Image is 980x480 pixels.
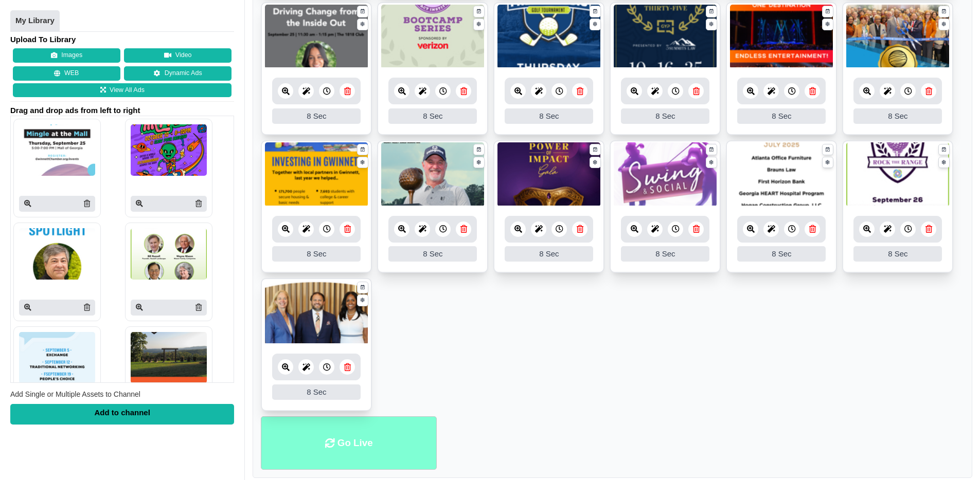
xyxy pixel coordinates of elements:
[13,49,120,63] button: Images
[10,34,234,45] h4: Upload To Library
[131,125,207,176] img: P250x250 image processing20250829 996236 1lkt3j1
[19,333,95,384] img: P250x250 image processing20250826 996236 1e0j4uy
[388,108,477,124] div: 8 Sec
[388,246,477,262] div: 8 Sec
[381,142,484,207] img: 11.268 mb
[131,229,207,280] img: P250x250 image processing20250827 996236 1q382u
[621,108,709,124] div: 8 Sec
[381,5,484,69] img: 1091.782 kb
[505,246,593,262] div: 8 Sec
[614,5,717,69] img: 376.855 kb
[131,333,207,384] img: P250x250 image processing20250825 996236 115ymyf
[261,416,437,470] li: Go Live
[10,391,140,399] span: Add Single or Multiple Assets to Channel
[265,142,368,207] img: 3.994 mb
[497,5,600,69] img: 2.459 mb
[265,5,368,69] img: 1142.963 kb
[614,142,717,207] img: 4.659 mb
[846,142,949,207] img: 1940.774 kb
[13,67,120,81] button: WEB
[13,83,231,98] a: View All Ads
[737,108,826,124] div: 8 Sec
[505,108,593,124] div: 8 Sec
[124,49,231,63] button: Video
[124,67,231,81] a: Dynamic Ads
[265,281,368,345] img: 4.016 mb
[19,125,95,176] img: P250x250 image processing20250829 996236 cc2fbt
[730,5,833,69] img: 8.367 mb
[929,431,980,480] iframe: Chat Widget
[853,246,942,262] div: 8 Sec
[853,108,942,124] div: 8 Sec
[497,142,600,207] img: 2.226 mb
[19,229,95,280] img: P250x250 image processing20250829 996236 cx7qbr
[10,106,234,116] span: Drag and drop ads from left to right
[737,246,826,262] div: 8 Sec
[272,246,361,262] div: 8 Sec
[846,5,949,69] img: 3.083 mb
[10,404,234,424] div: Add to channel
[730,142,833,207] img: 248.287 kb
[621,246,709,262] div: 8 Sec
[10,10,60,32] a: My Library
[272,384,361,400] div: 8 Sec
[272,108,361,124] div: 8 Sec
